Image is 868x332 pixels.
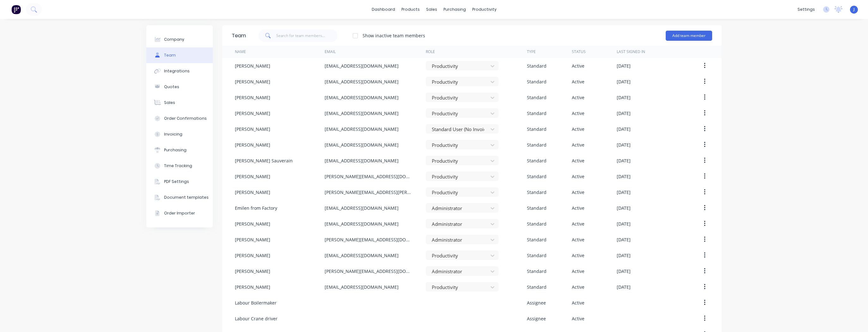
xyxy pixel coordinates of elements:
div: Document templates [164,195,209,200]
div: Active [572,236,584,243]
div: Standard [527,189,547,196]
span: J [853,7,855,12]
div: Labour Boilermaker [235,299,277,306]
div: [PERSON_NAME] [235,189,270,196]
div: Standard [527,284,547,290]
div: [DATE] [617,142,631,148]
div: Standard [527,220,547,227]
div: [DATE] [617,78,631,85]
div: Standard [527,126,547,132]
div: Sales [164,100,175,106]
div: [PERSON_NAME][EMAIL_ADDRESS][DOMAIN_NAME] [325,173,413,180]
div: [EMAIL_ADDRESS][DOMAIN_NAME] [325,284,399,290]
div: Company [164,37,184,42]
div: Standard [527,94,547,101]
div: [DATE] [617,173,631,180]
div: [DATE] [617,205,631,211]
div: [PERSON_NAME] [235,252,270,259]
div: [DATE] [617,268,631,275]
div: settings [794,5,818,14]
div: Status [572,49,586,55]
button: PDF Settings [146,174,213,190]
button: Sales [146,95,213,111]
div: Standard [527,173,547,180]
div: Active [572,315,584,322]
div: Active [572,205,584,211]
div: Standard [527,205,547,211]
div: [PERSON_NAME] [235,78,270,85]
div: Active [572,126,584,132]
div: [DATE] [617,189,631,196]
div: [EMAIL_ADDRESS][DOMAIN_NAME] [325,205,399,211]
div: sales [423,5,440,14]
div: Order Importer [164,210,195,216]
div: Purchasing [164,147,186,153]
div: [PERSON_NAME] [235,268,270,275]
div: Standard [527,236,547,243]
div: Invoicing [164,131,182,137]
div: Emilen from Factory [235,205,277,211]
div: [PERSON_NAME] [235,142,270,148]
a: dashboard [369,5,398,14]
div: Active [572,252,584,259]
div: Quotes [164,84,179,90]
div: Active [572,189,584,196]
div: [PERSON_NAME][EMAIL_ADDRESS][DOMAIN_NAME] [325,268,413,275]
div: Active [572,78,584,85]
div: Labour Crane driver [235,315,278,322]
div: [PERSON_NAME] [235,236,270,243]
div: [PERSON_NAME][EMAIL_ADDRESS][PERSON_NAME][DOMAIN_NAME] [325,189,413,196]
div: [EMAIL_ADDRESS][DOMAIN_NAME] [325,78,399,85]
div: [PERSON_NAME] [235,63,270,69]
div: Active [572,173,584,180]
input: Search for team members... [276,29,338,42]
div: [EMAIL_ADDRESS][DOMAIN_NAME] [325,110,399,117]
div: productivity [469,5,500,14]
div: [DATE] [617,284,631,290]
div: Standard [527,78,547,85]
div: purchasing [440,5,469,14]
div: Active [572,220,584,227]
button: Add team member [666,31,712,41]
div: [DATE] [617,110,631,117]
button: Integrations [146,63,213,79]
div: Active [572,268,584,275]
div: Last signed in [617,49,645,55]
div: [DATE] [617,236,631,243]
div: [PERSON_NAME] [235,110,270,117]
div: products [398,5,423,14]
div: [DATE] [617,220,631,227]
div: [PERSON_NAME] Sauverain [235,157,293,164]
button: Document templates [146,190,213,205]
div: [EMAIL_ADDRESS][DOMAIN_NAME] [325,126,399,132]
button: Quotes [146,79,213,95]
div: Active [572,94,584,101]
div: Integrations [164,68,190,74]
div: PDF Settings [164,179,189,184]
div: Assignee [527,299,546,306]
div: Type [527,49,536,55]
div: Standard [527,268,547,275]
div: Active [572,142,584,148]
button: Team [146,47,213,63]
div: Time Tracking [164,163,192,169]
div: [PERSON_NAME] [235,284,270,290]
div: [EMAIL_ADDRESS][DOMAIN_NAME] [325,220,399,227]
div: [EMAIL_ADDRESS][DOMAIN_NAME] [325,157,399,164]
div: Standard [527,252,547,259]
div: Team [164,52,176,58]
div: Active [572,63,584,69]
div: Email [325,49,336,55]
div: Standard [527,110,547,117]
div: Standard [527,63,547,69]
button: Order Confirmations [146,111,213,126]
div: [PERSON_NAME] [235,173,270,180]
div: Standard [527,142,547,148]
div: Assignee [527,315,546,322]
div: [PERSON_NAME] [235,126,270,132]
div: [EMAIL_ADDRESS][DOMAIN_NAME] [325,252,399,259]
div: [EMAIL_ADDRESS][DOMAIN_NAME] [325,63,399,69]
div: Team [232,32,246,39]
div: [DATE] [617,157,631,164]
img: Factory [11,5,21,14]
